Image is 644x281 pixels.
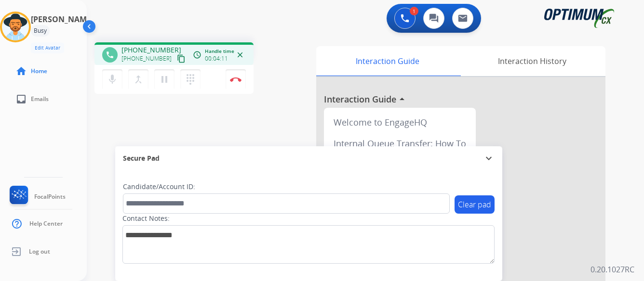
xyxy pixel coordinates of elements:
[205,55,228,63] span: 00:04:11
[133,74,144,85] mat-icon: merge_type
[29,248,50,255] span: Log out
[458,46,605,76] div: Interaction History
[123,182,195,192] label: Candidate/Account ID:
[590,264,634,275] p: 0.20.1027RC
[230,77,241,82] img: control
[31,42,64,53] button: Edit Avatar
[29,220,63,228] span: Help Center
[31,25,50,37] div: Busy
[185,74,196,85] mat-icon: dialpad
[121,55,172,63] span: [PHONE_NUMBER]
[328,112,472,133] div: Welcome to EngageHQ
[31,95,49,103] span: Emails
[159,74,170,85] mat-icon: pause
[177,54,186,63] mat-icon: content_copy
[31,13,94,25] h3: [PERSON_NAME]
[122,214,170,223] label: Contact Notes:
[2,13,29,40] img: avatar
[316,46,458,76] div: Interaction Guide
[34,193,66,201] span: FocalPoints
[483,153,495,164] mat-icon: expand_more
[106,51,114,59] mat-icon: phone
[328,133,472,154] div: Internal Queue Transfer: How To
[455,195,495,214] button: Clear pad
[123,153,160,163] span: Secure Pad
[15,93,27,105] mat-icon: inbox
[236,51,244,59] mat-icon: close
[107,74,118,85] mat-icon: mic
[410,7,418,15] div: 1
[121,45,181,55] span: [PHONE_NUMBER]
[193,51,201,59] mat-icon: access_time
[205,48,234,55] span: Handle time
[8,186,66,208] a: FocalPoints
[15,65,27,77] mat-icon: home
[31,67,47,75] span: Home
